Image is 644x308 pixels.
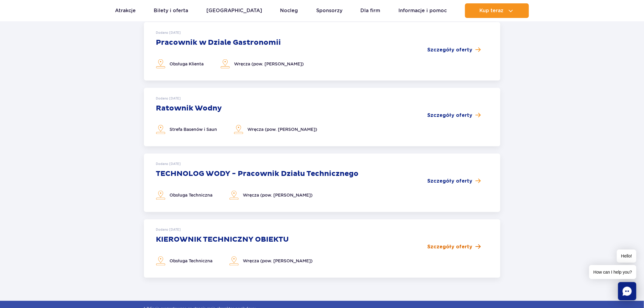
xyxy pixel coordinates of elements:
[156,104,317,113] h3: Ratownik Wodny
[229,257,239,266] img: localization
[428,243,473,251] span: Szczegóły oferty
[156,257,213,266] li: Obsługa Techniczna
[156,227,313,233] p: Dodano [DATE]
[156,59,165,68] img: localization
[428,112,481,119] a: Szczegóły oferty
[115,3,136,18] a: Atrakcje
[156,125,165,134] img: localization
[156,95,317,101] p: Dodano [DATE]
[428,178,481,185] a: Szczegóły oferty
[479,8,503,13] span: Kup teraz
[428,46,481,54] a: Szczegóły oferty
[229,257,313,266] li: Wręcza (pow. [PERSON_NAME])
[428,243,481,251] a: Szczegóły oferty
[234,125,243,134] img: localization
[221,59,230,68] img: localization
[229,191,313,200] li: Wręcza (pow. [PERSON_NAME])
[156,170,359,179] h3: TECHNOLOG WODY - Pracownik Działu Technicznego
[316,3,342,18] a: Sponsorzy
[156,125,217,134] li: Strefa Basenów i Saun
[229,191,239,200] img: localization
[156,59,204,68] li: Obsługa Klienta
[428,46,473,54] span: Szczegóły oferty
[154,3,188,18] a: Bilety i oferta
[156,191,213,200] li: Obsługa Techniczna
[156,38,304,47] h3: Pracownik w Dziale Gastronomii
[221,59,304,68] li: Wręcza (pow. [PERSON_NAME])
[280,3,298,18] a: Nocleg
[465,3,529,18] button: Kup teraz
[156,191,165,200] img: localization
[156,161,359,167] p: Dodano [DATE]
[361,3,380,18] a: Dla firm
[589,265,636,279] span: How can I help you?
[234,125,317,134] li: Wręcza (pow. [PERSON_NAME])
[618,282,636,300] div: Chat
[156,257,165,266] img: localization
[156,30,304,36] p: Dodano [DATE]
[156,235,313,244] h3: KIEROWNIK TECHNICZNY OBIEKTU
[617,250,636,263] span: Hello!
[428,112,473,119] span: Szczegóły oferty
[206,3,262,18] a: [GEOGRAPHIC_DATA]
[398,3,447,18] a: Informacje i pomoc
[428,178,473,185] span: Szczegóły oferty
